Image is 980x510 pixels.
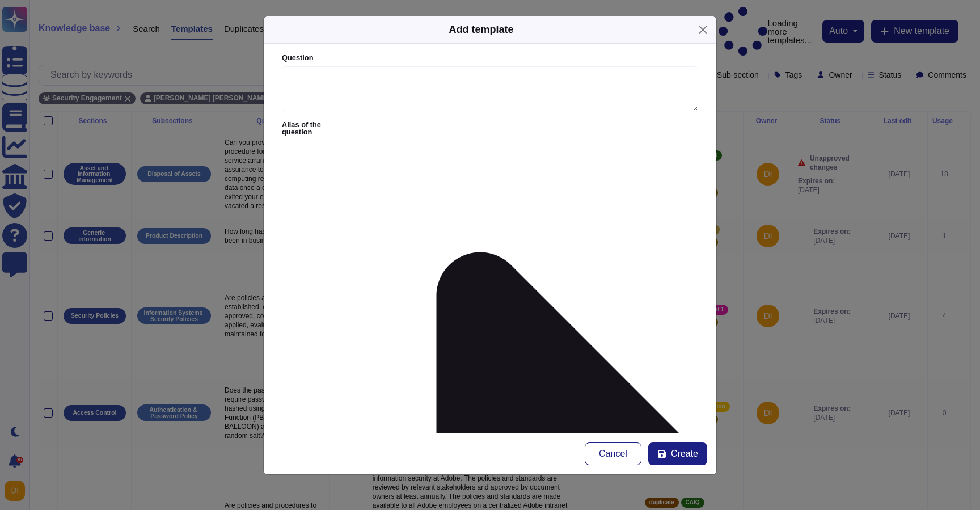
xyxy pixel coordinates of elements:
div: Add template [449,22,513,37]
span: Create [671,449,698,458]
label: Question [282,54,698,62]
button: Close [694,21,712,39]
button: Create [648,442,707,465]
span: Cancel [599,449,627,458]
button: Cancel [585,442,641,465]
